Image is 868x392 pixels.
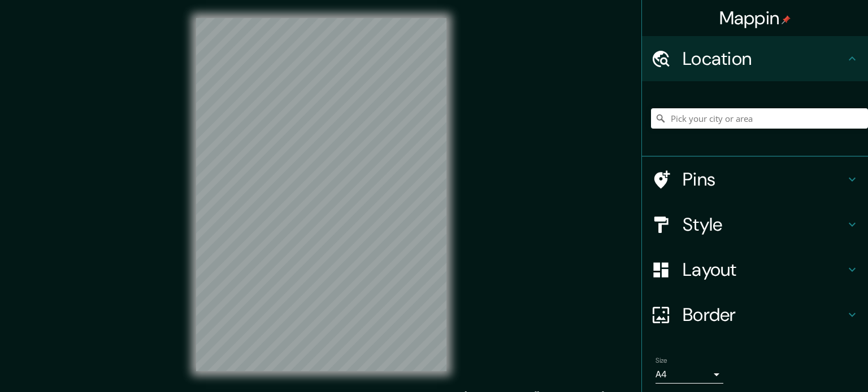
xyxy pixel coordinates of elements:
[719,7,791,29] h4: Mappin
[683,168,845,191] h4: Pins
[642,202,868,247] div: Style
[656,365,723,384] div: A4
[782,15,791,24] img: pin-icon.png
[656,356,667,365] label: Size
[642,247,868,292] div: Layout
[642,36,868,81] div: Location
[642,157,868,202] div: Pins
[196,18,446,371] canvas: Map
[642,292,868,337] div: Border
[683,303,845,326] h4: Border
[683,47,845,70] h4: Location
[683,213,845,236] h4: Style
[651,108,868,129] input: Pick your city or area
[683,258,845,281] h4: Layout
